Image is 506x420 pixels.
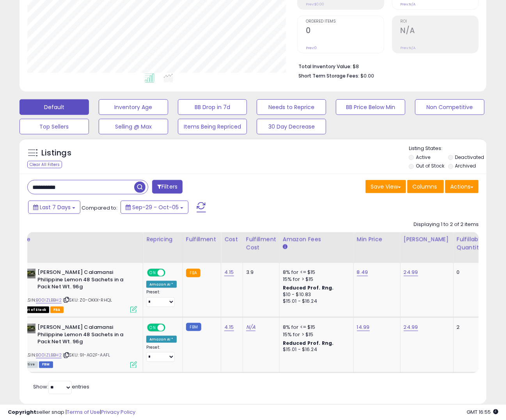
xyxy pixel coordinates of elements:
[283,269,348,276] div: 8% for <= $15
[146,336,177,343] div: Amazon AI *
[445,180,479,193] button: Actions
[178,99,247,115] button: BB Drop in 7d
[40,203,71,211] span: Last 7 Days
[146,235,179,244] div: Repricing
[407,180,444,193] button: Columns
[360,72,374,79] span: $0.00
[178,119,247,134] button: Items Being Repriced
[283,291,348,298] div: $10 - $10.83
[416,162,444,169] label: Out of Stock
[401,26,478,37] h2: N/A
[146,289,177,307] div: Preset:
[18,235,140,244] div: Title
[36,352,62,358] a: B00IZLBBH2
[298,72,359,79] b: Short Term Storage Fees:
[257,99,326,115] button: Needs to Reprice
[20,119,89,134] button: Top Sellers
[164,270,177,276] span: OFF
[283,276,348,283] div: 15% for > $15
[186,323,201,331] small: FBM
[224,235,240,244] div: Cost
[63,352,110,358] span: | SKU: 91-AG2F-AAFL
[20,362,38,368] span: All listings currently available for purchase on Amazon
[366,180,406,193] button: Save View
[146,345,177,362] div: Preset:
[404,323,418,331] a: 24.99
[416,154,430,161] label: Active
[246,269,273,276] div: 3.9
[224,323,234,331] a: 4.15
[283,346,348,353] div: $15.01 - $16.24
[246,323,256,331] a: N/A
[283,235,350,244] div: Amazon Fees
[101,408,135,416] a: Privacy Policy
[36,297,62,304] a: B00IZLBBH2
[457,269,481,276] div: 0
[246,235,276,252] div: Fulfillment Cost
[306,26,383,37] h2: 0
[20,99,89,115] button: Default
[28,201,80,214] button: Last 7 Days
[467,408,498,416] span: 2025-10-14 16:55 GMT
[401,46,416,50] small: Prev: N/A
[457,324,481,331] div: 2
[357,323,370,331] a: 14.99
[298,61,473,71] li: $8
[283,340,334,346] b: Reduced Prof. Rng.
[132,203,179,211] span: Sep-29 - Oct-05
[298,63,352,70] b: Total Inventory Value:
[457,235,484,252] div: Fulfillable Quantity
[283,284,334,291] b: Reduced Prof. Rng.
[336,99,405,115] button: BB Price Below Min
[283,324,348,331] div: 8% for <= $15
[455,154,484,161] label: Deactivated
[186,235,218,244] div: Fulfillment
[8,408,36,416] strong: Copyright
[33,383,89,391] span: Show: entries
[415,99,485,115] button: Non Competitive
[37,324,132,348] b: [PERSON_NAME] Calamansi Philippine Lemon 48 Sachets in a Pack Net Wt. 96g
[37,269,132,293] b: [PERSON_NAME] Calamansi Philippine Lemon 48 Sachets in a Pack Net Wt. 96g
[306,2,324,7] small: Prev: $0.00
[306,46,317,50] small: Prev: 0
[414,221,479,228] div: Displaying 1 to 2 of 2 items
[164,325,177,331] span: OFF
[401,2,416,7] small: Prev: N/A
[121,201,188,214] button: Sep-29 - Oct-05
[8,409,135,416] div: seller snap | |
[82,204,117,212] span: Compared to:
[306,19,383,24] span: Ordered Items
[41,148,71,159] h5: Listings
[50,307,64,313] span: FBA
[257,119,326,134] button: 30 Day Decrease
[401,19,478,24] span: ROI
[63,297,112,303] span: | SKU: Z0-OKKX-RHQL
[99,99,168,115] button: Inventory Age
[283,244,288,251] small: Amazon Fees.
[404,268,418,276] a: 24.99
[20,269,36,279] img: 41NFTBLrciL._SL40_.jpg
[39,362,53,368] span: FBM
[27,161,62,168] div: Clear All Filters
[409,145,486,152] p: Listing States:
[67,408,100,416] a: Terms of Use
[148,270,158,276] span: ON
[20,307,49,313] span: All listings that are currently out of stock and unavailable for purchase on Amazon
[283,298,348,305] div: $15.01 - $16.24
[146,281,177,288] div: Amazon AI *
[99,119,168,134] button: Selling @ Max
[283,331,348,338] div: 15% for > $15
[357,268,368,276] a: 8.49
[412,183,437,191] span: Columns
[404,235,450,244] div: [PERSON_NAME]
[152,180,183,194] button: Filters
[148,325,158,331] span: ON
[20,324,36,334] img: 41NFTBLrciL._SL40_.jpg
[186,269,201,277] small: FBA
[357,235,397,244] div: Min Price
[455,162,476,169] label: Archived
[224,268,234,276] a: 4.15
